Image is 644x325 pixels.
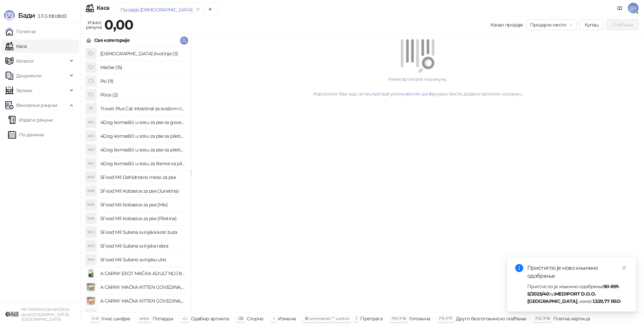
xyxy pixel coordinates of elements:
div: Готовина [409,314,430,323]
span: enter [140,316,149,321]
span: Продајно место [530,20,573,30]
div: 5MK [86,213,96,224]
h4: 4Dog komadići u sosu za pse sa govedinom (100g) [100,117,185,128]
span: F11 / F17 [439,316,452,321]
div: Измена [278,314,296,323]
span: close [622,265,627,270]
div: 5MK [86,199,96,210]
strong: 1.329,77 RSD [593,298,621,304]
h4: 5Food Mil Sušeno svinjsko uho [100,254,185,265]
div: TP [86,103,96,114]
div: ABP [86,309,96,320]
span: ⌘ command / ⌃ control [305,316,349,321]
span: info-circle [515,264,523,272]
span: ↑/↓ [182,316,187,321]
div: Каса [97,5,109,11]
div: Продаја [DEMOGRAPHIC_DATA] [120,6,192,13]
span: 0-9 [92,316,98,321]
div: Нема артикала на рачуну. Користите бар код читач, или како бисте додали артикле на рачун. [199,75,636,97]
h4: A CARNY EXOT MAČKA ADULT NOJ 85g [100,268,185,279]
img: Slika [86,296,96,306]
h4: 4Dog komadići u sosu za pse sa piletinom i govedinom (4x100g) [100,144,185,155]
h4: 5Food Mil Kobasice za pse (Mix) [100,199,185,210]
button: Плаћање [606,19,639,30]
span: f [356,316,357,321]
h4: ADIVA Biotic Powder (1 kesica) [100,309,185,320]
a: Почетна [5,25,36,38]
span: ⌫ [238,316,243,321]
div: Друго безготовинско плаћање [456,314,527,323]
span: F10 / F16 [391,316,406,321]
small: PET SHOP MOJA MAČKICA doo [GEOGRAPHIC_DATA]-[GEOGRAPHIC_DATA] [21,307,69,322]
div: 4KU [86,144,96,155]
div: 4KU [86,158,96,169]
button: Add tab [204,3,217,16]
a: По данима [8,128,44,141]
div: Све категорије [94,37,129,44]
img: 64x64-companyLogo-9f44b8df-f022-41eb-b7d6-300ad218de09.png [5,308,19,321]
img: Slika [86,268,96,279]
h4: A CARNY MAČKA KITTEN GOVEDINA,PILETINA I ZEC 200g [100,282,185,292]
div: 5MK [86,186,96,196]
div: Одабир артикла [191,314,229,323]
div: 5MS [86,241,96,251]
div: Пристигло је књижно одобрење од , износ [527,283,628,305]
div: Претрага [360,314,382,323]
span: F12 / F18 [535,316,550,321]
a: претрагу [371,91,392,97]
div: 5MS [86,254,96,265]
strong: 90-891-5/2025/40 [527,283,620,297]
span: DV [628,3,639,13]
span: Бади [18,11,35,19]
h4: Trovet Plus Cat Intestinal sa svežom ribom (85g) [100,103,185,114]
h4: 4Dog komadići u sosu za štence sa piletinom (100g) [100,158,185,169]
div: Унос шифре [101,314,130,323]
a: Издати рачуни [8,113,53,127]
strong: 0,00 [104,16,133,33]
h4: Psi (9) [100,76,185,86]
div: 4KU [86,117,96,128]
h4: Ptice (2) [100,89,185,100]
span: Фискални рачуни [16,99,57,112]
div: 5MD [86,172,96,183]
a: Close [621,264,628,271]
span: + [273,316,275,321]
span: Документи [16,69,42,82]
div: 4KU [86,131,96,141]
img: Slika [86,282,96,292]
span: 3.11.3-fd0d8d3 [35,13,66,19]
button: Купац [579,19,604,30]
h4: 5Food Mil Dehidrirano meso za pse [100,172,185,183]
img: Logo [4,10,15,21]
div: Сторно [247,314,264,323]
div: Потврди [153,314,173,323]
h4: 5Food Mil Sušena svinjska kost buta [100,227,185,238]
button: remove [194,7,202,12]
h4: 5Food Mil Kobasice za pse (Junetina) [100,186,185,196]
div: Канал продаје [490,21,523,28]
h4: Mačke (15) [100,62,185,73]
a: Каса [5,40,26,53]
span: Каталог [16,54,34,68]
div: grid [81,47,191,312]
div: Платна картица [553,314,590,323]
strong: MEDIPORT D.O.O. [GEOGRAPHIC_DATA] [527,291,596,304]
h4: 4Dog komadići u sosu za pse sa piletinom (100g) [100,131,185,141]
a: Документација [614,3,625,13]
h4: [DEMOGRAPHIC_DATA] životinje (3) [100,48,185,59]
h4: 5Food Mil Kobasice za pse (Piletina) [100,213,185,224]
h4: 5Food Mil Sušena svinjska rebra [100,241,185,251]
a: унесите шифру [401,91,438,97]
span: Залихе [16,84,32,97]
h4: A CARNY MAČKA KITTEN GOVEDINA,TELETINA I PILETINA 200g [100,296,185,306]
div: 5MS [86,227,96,238]
div: Пристигло је ново књижно одобрење [527,264,628,280]
div: Износ рачуна [85,18,103,31]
